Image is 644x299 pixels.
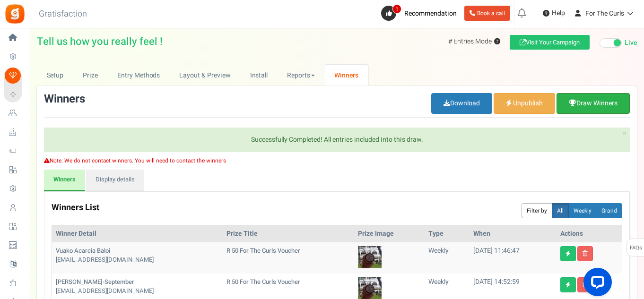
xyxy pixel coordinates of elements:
span: For The Curls [585,9,624,18]
th: Type [425,225,470,242]
a: Winners [44,170,85,191]
h3: Gratisfaction [28,5,97,24]
img: Gratisfaction [4,3,26,25]
span: Unpublish [513,98,543,108]
span: Winners [334,70,358,80]
a: Display details [86,170,144,191]
button: All [552,203,569,218]
button: Filter by [522,203,552,218]
a: 1 Recommendation [381,6,461,21]
h3: Winners [44,93,85,105]
a: Reports [278,65,325,86]
a: Book a call [464,6,510,21]
a: Layout & Preview [170,65,240,86]
b: [PERSON_NAME]-September [56,277,134,286]
span: FAQs [629,239,642,257]
a: Prize [73,65,108,86]
b: R 50 For The Curls Voucher [226,277,300,286]
div: [EMAIL_ADDRESS][DOMAIN_NAME] [56,287,219,296]
div: Successfully Completed! All entries included into this draw. [44,128,630,152]
a: Draw Winners [557,93,630,114]
a: Help [539,6,569,21]
a: Entry Methods [108,65,170,86]
button: Weekly [568,203,597,218]
span: 1 [392,4,401,14]
th: When [470,225,557,242]
b: R 50 For The Curls Voucher [226,246,300,255]
td: weekly [425,242,470,273]
h3: Winners List [52,203,99,213]
button: Grand [596,203,622,218]
span: Tell us how you really feel ! [37,36,163,47]
b: Vuako Acarcia Baloi [56,246,110,255]
div: Note: We do not contact winners. You will need to contact the winners [44,157,630,165]
span: Recommendation [404,9,457,18]
span: Rewarding entrants with bonus entries. These will only be used to help you draw winners. Entrants... [494,39,500,45]
a: Install [240,65,278,86]
th: Winner Detail [52,225,223,242]
a: Setup [37,65,73,86]
th: Prize Image [354,225,425,242]
span: Help [549,9,565,18]
th: Prize Title [223,225,354,242]
th: Actions [557,225,622,242]
td: [DATE] 11:46:47 [470,242,557,273]
a: Visit Your Campaign [510,35,590,50]
i: Recommended [506,100,512,106]
a: Download [431,93,492,114]
span: # Entries Mode [448,36,500,46]
div: [EMAIL_ADDRESS][DOMAIN_NAME] [56,256,219,265]
span: × [622,128,627,139]
span: Live [625,38,637,48]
